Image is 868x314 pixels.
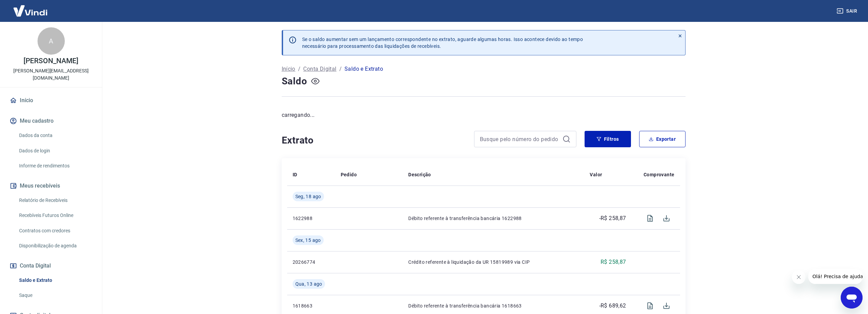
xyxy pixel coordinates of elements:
[16,159,94,173] a: Informe de rendimentos
[295,281,322,287] span: Qua, 13 ago
[642,210,658,227] span: Visualizar
[293,302,330,309] p: 1618663
[282,74,307,88] h4: Saldo
[344,65,383,73] p: Saldo e Extrato
[408,259,579,265] p: Crédito referente à liquidação da UR 15819989 via CIP
[16,144,94,158] a: Dados de login
[658,298,675,314] span: Download
[792,270,806,284] iframe: Fechar mensagem
[16,224,94,238] a: Contratos com credores
[408,171,431,178] p: Descrição
[599,214,626,222] p: -R$ 258,87
[8,178,94,193] button: Meus recebíveis
[16,193,94,207] a: Relatório de Recebíveis
[293,215,330,222] p: 1622988
[642,298,658,314] span: Visualizar
[408,215,579,222] p: Débito referente à transferência bancária 1622988
[282,111,686,119] p: carregando...
[808,269,863,284] iframe: Mensagem da empresa
[4,5,57,10] span: Olá! Precisa de ajuda?
[835,5,860,17] button: Sair
[303,65,336,73] a: Conta Digital
[339,65,342,73] p: /
[658,210,675,227] span: Download
[480,134,560,144] input: Busque pelo número do pedido
[293,259,330,265] p: 20266774
[295,237,321,244] span: Sex, 15 ago
[302,36,583,50] p: Se o saldo aumentar sem um lançamento correspondente no extrato, aguarde algumas horas. Isso acon...
[599,302,626,310] p: -R$ 689,62
[16,128,94,142] a: Dados da conta
[5,67,97,82] p: [PERSON_NAME][EMAIL_ADDRESS][DOMAIN_NAME]
[8,113,94,128] button: Meu cadastro
[585,131,631,147] button: Filtros
[8,0,53,21] img: Vindi
[38,27,65,55] div: A
[601,258,626,266] p: R$ 258,87
[293,171,297,178] p: ID
[16,273,94,287] a: Saldo e Extrato
[295,193,321,200] span: Seg, 18 ago
[298,65,300,73] p: /
[590,171,602,178] p: Valor
[8,93,94,108] a: Início
[8,258,94,273] button: Conta Digital
[24,57,78,65] p: [PERSON_NAME]
[282,65,295,73] a: Início
[639,131,686,147] button: Exportar
[408,302,579,309] p: Débito referente à transferência bancária 1618663
[16,239,94,253] a: Disponibilização de agenda
[841,287,863,309] iframe: Botão para abrir a janela de mensagens
[341,171,357,178] p: Pedido
[282,134,466,147] h4: Extrato
[16,288,94,302] a: Saque
[16,208,94,222] a: Recebíveis Futuros Online
[644,171,674,178] p: Comprovante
